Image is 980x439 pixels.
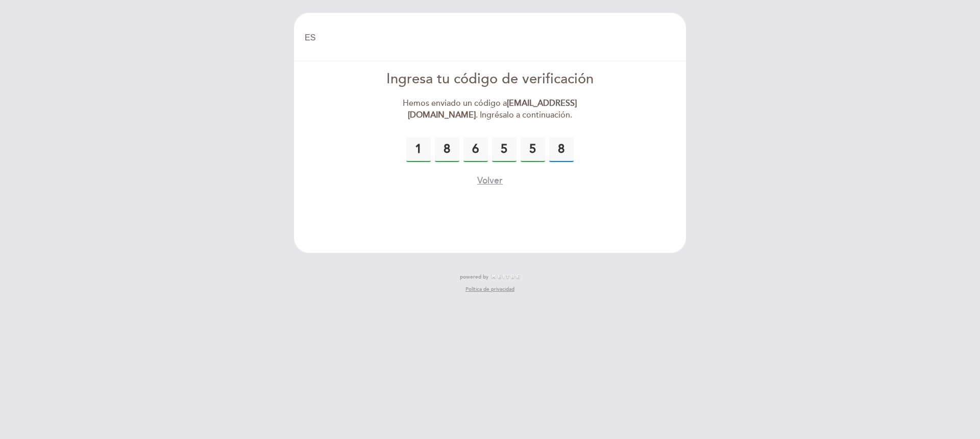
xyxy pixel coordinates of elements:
[460,273,488,281] span: powered by
[492,137,517,162] input: 0
[435,137,459,162] input: 0
[491,274,520,280] img: MEITRE
[521,137,545,162] input: 0
[549,137,574,162] input: 0
[406,137,431,162] input: 0
[477,174,503,187] button: Volver
[373,98,607,121] div: Hemos enviado un código a . Ingrésalo a continuación.
[408,98,577,120] strong: [EMAIL_ADDRESS][DOMAIN_NAME]
[460,273,520,281] a: powered by
[465,286,514,293] a: Política de privacidad
[373,70,607,89] div: Ingresa tu código de verificación
[463,137,488,162] input: 0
